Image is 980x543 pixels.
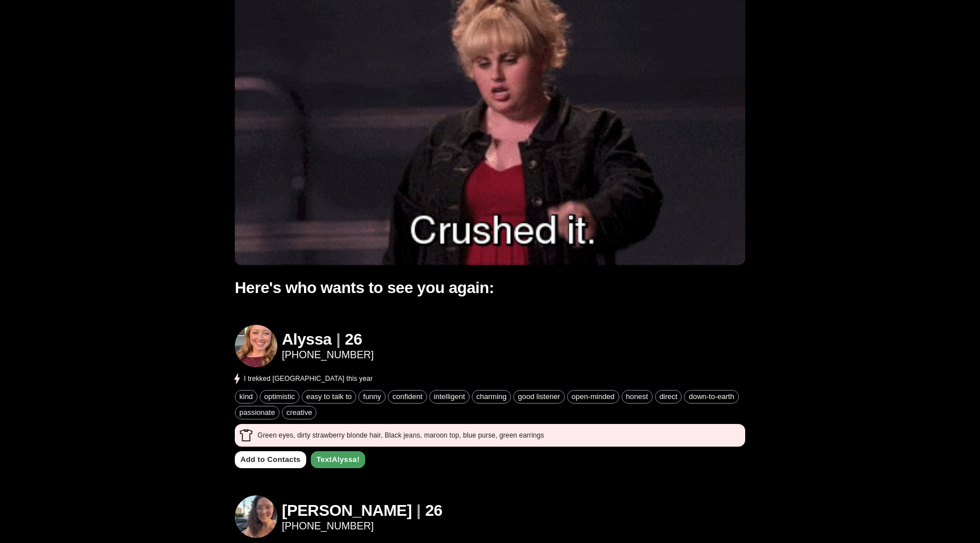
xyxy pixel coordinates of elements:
span: good listener [514,392,564,401]
p: Green eyes, dirty strawberry blonde hair , Black jeans, maroon top, blue purse, green earrings [257,430,544,440]
span: easy to talk to [302,392,356,401]
h1: | [416,502,420,520]
h1: Alyssa [282,330,332,349]
span: down-to-earth [685,392,738,401]
span: open-minded [568,392,619,401]
span: kind [235,392,257,401]
h1: [PERSON_NAME] [282,502,412,520]
span: direct [656,392,682,401]
h1: 26 [425,502,442,520]
p: I trekked [GEOGRAPHIC_DATA] this year [244,374,373,384]
h1: | [336,330,340,349]
img: Alyssa [235,325,277,367]
span: creative [282,408,316,417]
span: intelligent [430,392,469,401]
h1: 26 [345,330,362,349]
span: optimistic [260,392,299,401]
span: funny [359,392,385,401]
span: passionate [235,408,279,417]
h1: Here's who wants to see you again: [235,279,745,298]
a: Add to Contacts [235,451,306,469]
a: TextAlyssa! [311,451,365,469]
img: Liz [235,495,277,538]
span: charming [472,392,510,401]
a: [PHONE_NUMBER] [282,349,374,361]
a: [PHONE_NUMBER] [282,520,442,532]
span: confident [388,392,426,401]
span: honest [622,392,652,401]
